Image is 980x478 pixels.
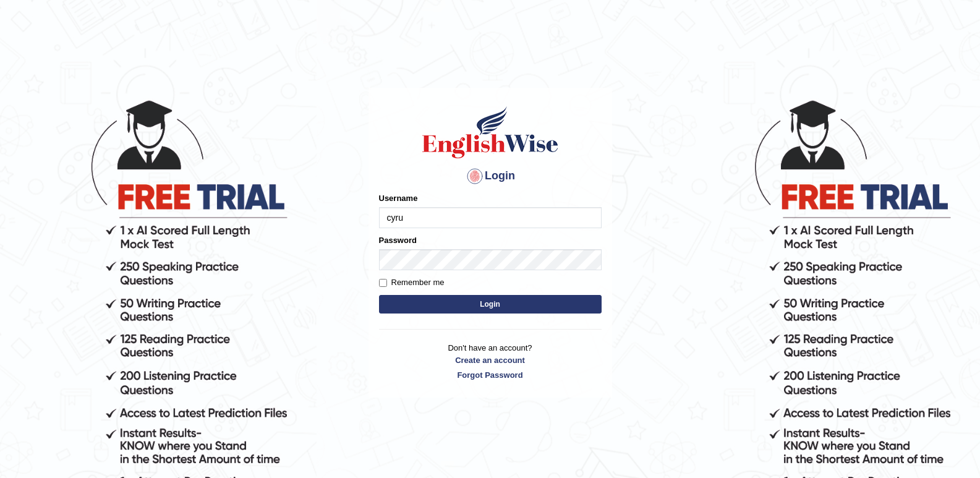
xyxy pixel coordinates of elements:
[379,192,418,204] label: Username
[379,354,602,366] a: Create an account
[379,234,417,246] label: Password
[420,105,561,160] img: Logo of English Wise sign in for intelligent practice with AI
[379,276,445,289] label: Remember me
[379,279,387,287] input: Remember me
[379,369,602,381] a: Forgot Password
[379,342,602,380] p: Don't have an account?
[379,295,602,314] button: Login
[379,166,602,186] h4: Login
